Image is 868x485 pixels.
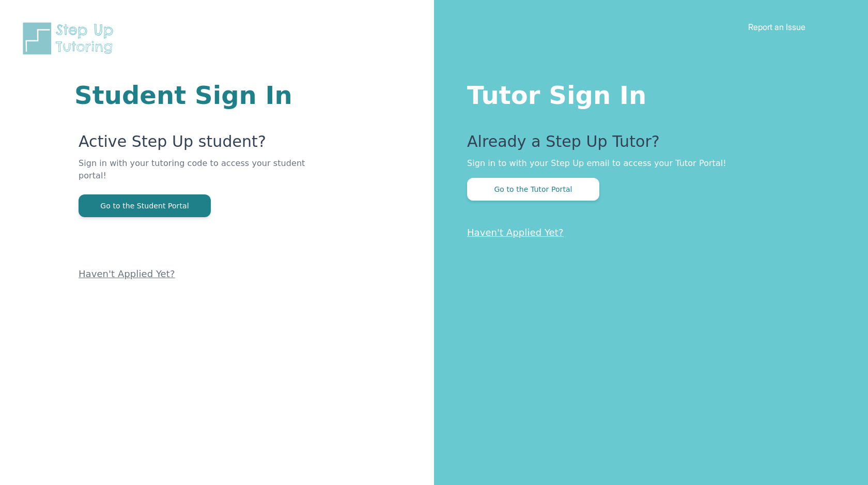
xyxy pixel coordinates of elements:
[467,178,599,201] button: Go to the Tutor Portal
[79,157,310,194] p: Sign in with your tutoring code to access your student portal!
[467,227,564,238] a: Haven't Applied Yet?
[748,22,805,32] a: Report an Issue
[79,268,175,279] a: Haven't Applied Yet?
[74,83,310,108] h1: Student Sign In
[467,157,827,170] p: Sign in to with your Step Up email to access your Tutor Portal!
[467,79,827,108] h1: Tutor Sign In
[79,132,310,157] p: Active Step Up student?
[79,194,211,217] button: Go to the Student Portal
[467,184,599,194] a: Go to the Tutor Portal
[79,201,211,210] a: Go to the Student Portal
[467,132,827,157] p: Already a Step Up Tutor?
[21,21,120,56] img: Step Up Tutoring horizontal logo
